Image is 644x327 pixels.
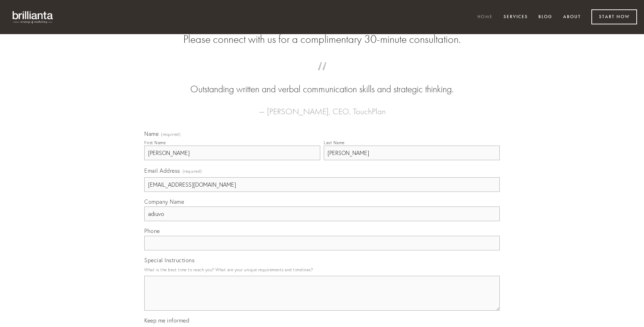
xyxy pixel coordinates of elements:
[534,11,557,23] a: Blog
[144,130,159,137] span: Name
[155,69,489,96] blockquote: Outstanding written and verbal communication skills and strategic thinking.
[499,11,532,23] a: Services
[144,140,166,145] div: First Name
[155,96,489,118] figcaption: — [PERSON_NAME], CEO, TouchPlan
[144,33,500,46] h2: Please connect with us for a complimentary 30-minute consultation.
[591,9,637,24] a: Start Now
[161,132,181,137] span: (required)
[144,167,180,174] span: Email Address
[144,227,160,234] span: Phone
[144,198,184,205] span: Company Name
[144,265,500,274] p: What is the best time to reach you? What are your unique requirements and timelines?
[324,140,345,145] div: Last Name
[559,11,585,23] a: About
[155,69,489,83] span: “
[473,11,497,23] a: Home
[144,257,194,264] span: Special Instructions
[183,166,202,176] span: (required)
[144,317,189,324] span: Keep me informed
[7,7,59,27] img: brillianta - research, strategy, marketing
